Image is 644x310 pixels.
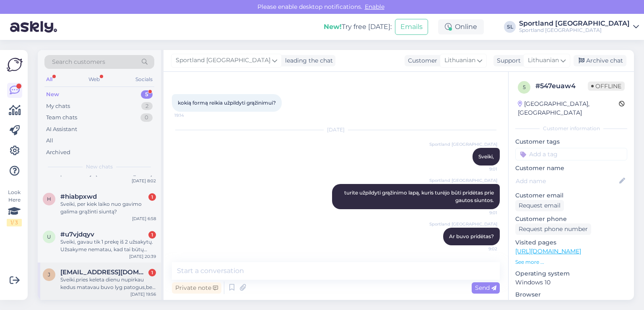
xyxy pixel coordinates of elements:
[515,137,627,146] p: Customer tags
[344,189,496,203] span: turite užpildyti grąžinimo lapą, kuris turėjo būti pridėtas prie gautos siuntos.
[515,148,627,160] input: Add a tag
[516,176,618,186] input: Add name
[140,113,153,122] div: 0
[324,22,392,32] div: Try free [DATE]:
[47,196,51,202] span: h
[132,178,156,184] div: [DATE] 8:02
[429,221,497,227] span: Sportland [GEOGRAPHIC_DATA]
[515,290,627,299] p: Browser
[518,100,619,117] div: [GEOGRAPHIC_DATA], [GEOGRAPHIC_DATA]
[523,84,526,90] span: 5
[574,55,626,66] div: Archive chat
[395,19,428,35] button: Emails
[362,3,387,11] span: Enable
[46,137,53,145] div: All
[504,21,516,33] div: SL
[148,193,156,201] div: 1
[466,166,497,172] span: 9:01
[86,163,113,171] span: New chats
[7,57,23,73] img: Askly Logo
[515,238,627,247] p: Visited pages
[46,148,70,157] div: Archived
[7,219,22,226] div: 1 / 3
[52,58,105,66] span: Search customers
[148,231,156,239] div: 1
[130,291,156,297] div: [DATE] 19:56
[429,141,497,147] span: Sportland [GEOGRAPHIC_DATA]
[129,253,156,260] div: [DATE] 20:39
[515,191,627,200] p: Customer email
[438,19,484,34] div: Online
[515,247,581,255] a: [URL][DOMAIN_NAME]
[519,20,639,34] a: Sportland [GEOGRAPHIC_DATA]Sportland [GEOGRAPHIC_DATA]
[515,258,627,266] p: See more ...
[148,269,156,276] div: 1
[535,81,588,91] div: # 547euaw4
[134,74,154,85] div: Socials
[60,200,156,215] div: Sveiki, per kiek laiko nuo gavimo galima grąžinti siuntą?
[449,233,494,239] span: Ar buvo pridėtas?
[515,215,627,223] p: Customer phone
[60,193,97,200] span: #hiabpxwd
[44,74,54,85] div: All
[405,56,437,65] div: Customer
[478,153,494,160] span: Sveiki,
[515,269,627,278] p: Operating system
[466,246,497,252] span: 9:02
[515,164,627,173] p: Customer name
[87,74,101,85] div: Web
[528,56,559,65] span: Lithuanian
[588,81,625,91] span: Offline
[46,125,77,134] div: AI Assistant
[174,112,206,118] span: 19:14
[176,56,270,65] span: Sportland [GEOGRAPHIC_DATA]
[141,102,153,110] div: 2
[141,90,153,99] div: 5
[178,100,276,106] span: kokią formą reikia užpildyti grąžinimui?
[60,231,94,238] span: #u7vjdqyv
[46,102,70,110] div: My chats
[519,20,630,27] div: Sportland [GEOGRAPHIC_DATA]
[515,200,564,211] div: Request email
[519,27,630,34] div: Sportland [GEOGRAPHIC_DATA]
[60,268,148,276] span: jarek.pilat21@gmail.com
[444,56,475,65] span: Lithuanian
[132,215,156,222] div: [DATE] 6:58
[7,189,22,226] div: Look Here
[515,278,627,287] p: Windows 10
[47,234,51,240] span: u
[172,282,221,294] div: Private note
[48,271,50,278] span: j
[493,56,521,65] div: Support
[282,56,333,65] div: leading the chat
[515,299,627,308] p: Chrome [TECHNICAL_ID]
[515,125,627,132] div: Customer information
[60,238,156,253] div: Sveiki, gavau tik 1 prekę iš 2 užsakytų. Užsakyme nematau, kad tai būtų dalinis užsakymas. Sumokė...
[324,23,342,31] b: New!
[46,113,77,122] div: Team chats
[475,284,496,292] span: Send
[515,223,591,235] div: Request phone number
[172,126,500,134] div: [DATE]
[46,90,59,99] div: New
[429,177,497,184] span: Sportland [GEOGRAPHIC_DATA]
[466,210,497,216] span: 9:01
[60,276,156,291] div: Sveiki.pries keleta dienu nupirkau kedus matavau buvo lyg patogus,bet panesiojau keleta dienu pra...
